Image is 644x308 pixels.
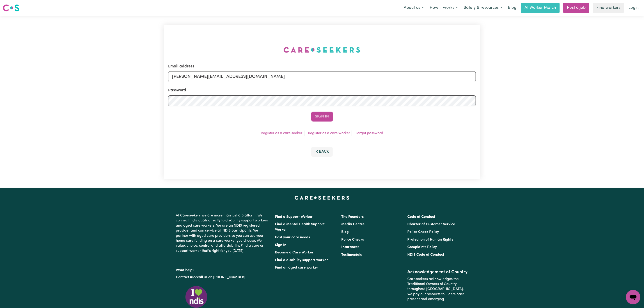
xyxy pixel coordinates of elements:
[197,276,245,279] a: call us on [PHONE_NUMBER]
[505,3,519,13] a: Blog
[341,238,364,241] a: Police Checks
[626,290,640,304] iframe: Button to launch messaging window, conversation in progress
[3,4,19,12] img: Careseekers logo
[427,3,461,13] button: How it works
[407,245,437,249] a: Complaints Policy
[176,211,270,255] p: At Careseekers we are more than just a platform. We connect individuals directly to disability su...
[176,266,270,273] p: Want help?
[275,251,314,254] a: Become a Care Worker
[341,245,359,249] a: Insurances
[407,275,468,304] p: Careseekers acknowledges the Traditional Owners of Country throughout [GEOGRAPHIC_DATA]. We pay o...
[275,223,325,232] a: Find a Mental Health Support Worker
[593,3,624,13] a: Find workers
[407,230,439,234] a: Police Check Policy
[261,131,302,135] a: Register as a care seeker
[311,147,333,157] button: Back
[275,236,310,239] a: Post your care needs
[407,223,455,226] a: Charter of Customer Service
[563,3,589,13] a: Post a job
[275,258,328,262] a: Find a disability support worker
[3,3,19,13] a: Careseekers logo
[168,64,194,69] label: Email address
[407,238,453,241] a: Protection of Human Rights
[461,3,505,13] button: Safety & resources
[341,253,362,257] a: Testimonials
[626,3,641,13] a: Login
[168,87,186,93] label: Password
[275,266,319,269] a: Find an aged care worker
[295,196,349,200] a: Careseekers home page
[308,131,350,135] a: Register as a care worker
[311,112,333,122] button: Sign In
[176,273,270,282] p: or
[341,223,364,226] a: Media Centre
[521,3,560,13] a: AI Worker Match
[407,269,468,275] h2: Acknowledgement of Country
[341,215,364,219] a: The Founders
[356,131,383,135] a: Forgot password
[401,3,427,13] button: About us
[275,215,313,219] a: Find a Support Worker
[407,253,444,257] a: NDIS Code of Conduct
[275,243,286,247] a: Sign In
[341,230,349,234] a: Blog
[407,215,435,219] a: Code of Conduct
[176,276,194,279] a: Contact us
[168,71,476,82] input: Email address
